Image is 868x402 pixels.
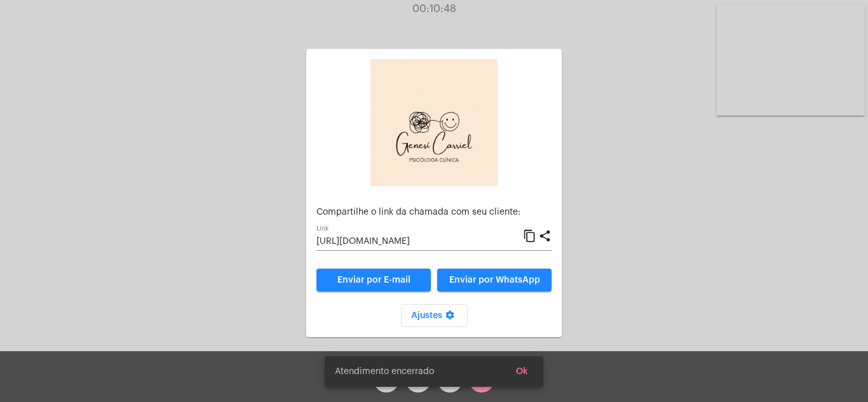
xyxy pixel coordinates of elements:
span: Ok [516,367,528,376]
img: 6b7a58c8-ea08-a5ff-33c7-585ca8acd23f.png [370,59,498,186]
button: Ajustes [401,304,468,327]
span: Enviar por WhatsApp [449,276,540,285]
mat-icon: share [538,229,552,244]
span: Atendimento encerrado [335,365,434,378]
mat-icon: content_copy [523,229,536,244]
mat-icon: settings [442,310,458,325]
p: Compartilhe o link da chamada com seu cliente: [316,208,552,217]
span: Enviar por E-mail [337,276,410,285]
button: Enviar por WhatsApp [437,269,552,291]
span: Ajustes [411,311,458,320]
a: Enviar por E-mail [316,269,431,291]
span: 00:10:48 [412,4,456,14]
